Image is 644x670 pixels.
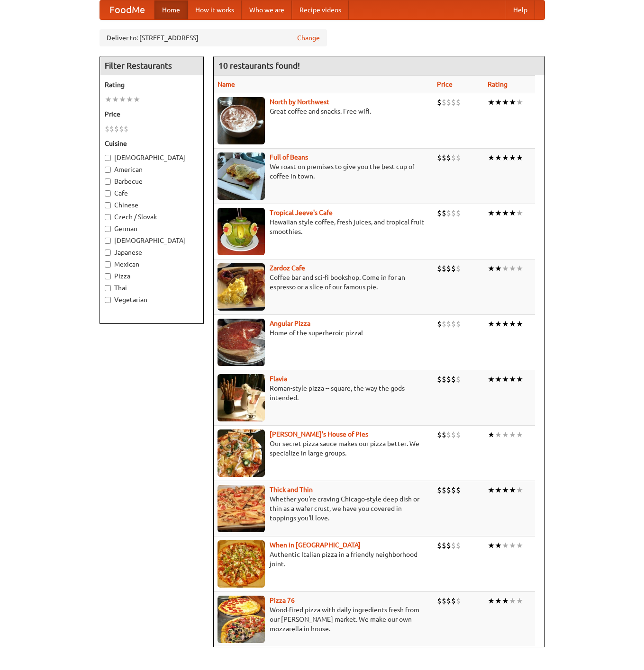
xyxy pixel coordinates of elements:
li: $ [451,208,456,218]
p: Our secret pizza sauce makes our pizza better. We specialize in large groups. [218,439,430,458]
li: ★ [495,208,502,218]
li: ★ [119,94,126,105]
li: $ [451,429,456,440]
label: Cafe [105,188,199,198]
a: Zardoz Cafe [270,264,305,272]
li: $ [446,429,451,440]
img: angular.jpg [218,319,265,366]
li: ★ [509,152,516,163]
li: ★ [495,263,502,274]
li: ★ [488,97,495,107]
label: Japanese [105,248,199,257]
a: Angular Pizza [270,320,310,327]
li: $ [119,124,124,134]
label: [DEMOGRAPHIC_DATA] [105,153,199,162]
li: $ [446,152,451,163]
li: $ [437,97,442,107]
li: $ [437,485,442,495]
p: Whether you're craving Chicago-style deep dish or thin as a wafer crust, we have you covered in t... [218,494,430,523]
img: wheninrome.jpg [218,540,265,588]
li: $ [451,319,456,329]
input: German [105,226,111,232]
ng-pluralize: 10 restaurants found! [218,61,300,70]
li: ★ [502,596,509,606]
input: Mexican [105,261,111,268]
li: ★ [516,97,523,107]
li: $ [456,485,461,495]
li: ★ [495,596,502,606]
li: ★ [488,374,495,384]
li: $ [437,152,442,163]
li: ★ [495,97,502,107]
li: $ [437,374,442,384]
a: When in [GEOGRAPHIC_DATA] [270,541,361,549]
li: ★ [509,485,516,495]
li: ★ [516,208,523,218]
a: Pizza 76 [270,597,295,604]
li: ★ [516,429,523,440]
input: Cafe [105,190,111,197]
li: ★ [495,485,502,495]
b: Flavia [270,375,287,383]
li: $ [114,124,119,134]
label: [DEMOGRAPHIC_DATA] [105,236,199,245]
li: $ [442,596,446,606]
li: $ [446,319,451,329]
a: Tropical Jeeve's Cafe [270,209,333,216]
a: FoodMe [100,0,154,19]
input: Japanese [105,250,111,256]
li: ★ [509,596,516,606]
li: $ [456,208,461,218]
li: $ [456,540,461,551]
li: ★ [495,152,502,163]
li: ★ [509,97,516,107]
p: Coffee bar and sci-fi bookshop. Come in for an espresso or a slice of our famous pie. [218,273,430,292]
p: Roman-style pizza -- square, the way the gods intended. [218,384,430,402]
p: We roast on premises to give you the best cup of coffee in town. [218,162,430,181]
li: ★ [495,429,502,440]
li: ★ [509,374,516,384]
a: Rating [488,80,508,88]
li: $ [442,429,446,440]
label: Thai [105,283,199,293]
li: $ [451,485,456,495]
input: [DEMOGRAPHIC_DATA] [105,238,111,244]
li: $ [451,374,456,384]
input: Barbecue [105,179,111,185]
a: Change [297,33,320,43]
li: $ [451,263,456,274]
label: American [105,165,199,174]
li: ★ [488,540,495,551]
p: Home of the superheroic pizza! [218,328,430,338]
img: zardoz.jpg [218,263,265,311]
li: $ [451,152,456,163]
li: $ [442,263,446,274]
img: thick.jpg [218,485,265,532]
li: $ [456,319,461,329]
h5: Rating [105,80,199,89]
li: ★ [516,374,523,384]
li: $ [442,97,446,107]
li: $ [442,540,446,551]
li: ★ [126,94,133,105]
li: $ [446,485,451,495]
li: $ [105,124,109,134]
li: ★ [502,485,509,495]
li: $ [451,596,456,606]
li: ★ [488,263,495,274]
label: Czech / Slovak [105,212,199,222]
li: ★ [488,319,495,329]
li: $ [456,429,461,440]
li: ★ [509,208,516,218]
li: $ [451,540,456,551]
a: [PERSON_NAME]'s House of Pies [270,430,368,438]
li: ★ [488,429,495,440]
a: Full of Beans [270,153,308,161]
input: Chinese [105,202,111,208]
li: ★ [502,429,509,440]
a: Home [154,0,188,19]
